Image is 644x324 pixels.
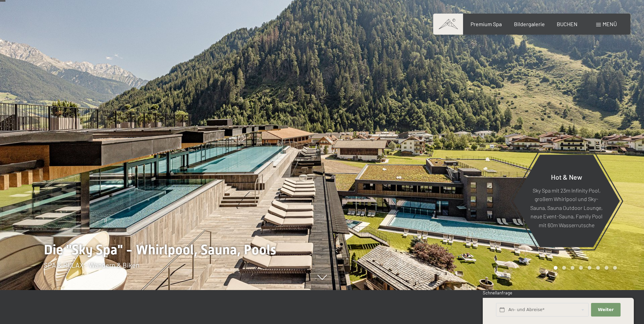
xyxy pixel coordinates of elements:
[591,303,620,317] button: Weiter
[513,154,620,248] a: Hot & New Sky Spa mit 23m Infinity Pool, großem Whirlpool und Sky-Sauna, Sauna Outdoor Lounge, ne...
[605,266,608,270] div: Carousel Page 7
[554,266,557,270] div: Carousel Page 1 (Current Slide)
[514,21,545,27] a: Bildergalerie
[530,186,603,229] p: Sky Spa mit 23m Infinity Pool, großem Whirlpool und Sky-Sauna, Sauna Outdoor Lounge, neue Event-S...
[579,266,583,270] div: Carousel Page 4
[557,21,577,27] a: BUCHEN
[588,266,591,270] div: Carousel Page 5
[603,21,617,27] span: Menü
[471,21,502,27] a: Premium Spa
[551,173,582,181] span: Hot & New
[598,307,614,313] span: Weiter
[562,266,566,270] div: Carousel Page 2
[551,266,617,270] div: Carousel Pagination
[571,266,574,270] div: Carousel Page 3
[596,266,600,270] div: Carousel Page 6
[613,266,617,270] div: Carousel Page 8
[483,290,512,295] span: Schnellanfrage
